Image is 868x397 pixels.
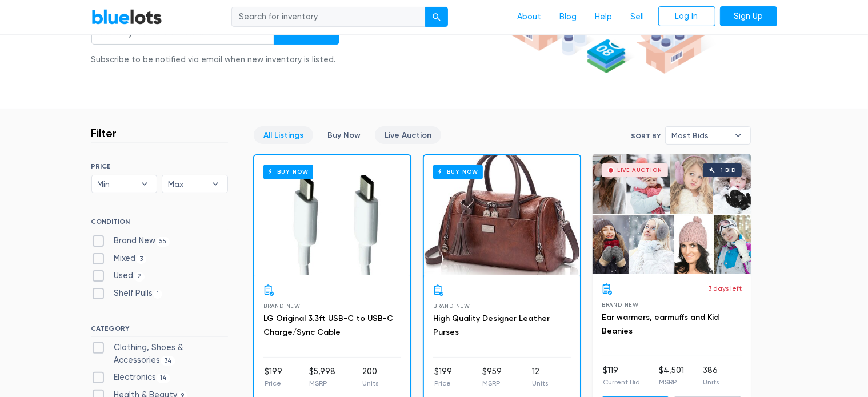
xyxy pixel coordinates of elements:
p: 3 days left [708,283,742,294]
p: Price [265,378,282,388]
h6: Buy Now [433,165,483,179]
div: Subscribe to be notified via email when new inventory is listed. [91,54,339,66]
span: 1 [153,290,163,299]
li: 12 [532,366,548,388]
h6: Buy Now [263,165,313,179]
a: LG Original 3.3ft USB-C to USB-C Charge/Sync Cable [263,314,393,337]
span: Brand New [602,302,639,308]
label: Electronics [91,371,171,384]
span: 14 [157,374,171,383]
li: $4,501 [659,364,684,387]
li: 386 [703,364,719,387]
li: $199 [265,366,282,388]
span: Min [98,175,135,193]
a: Ear warmers, earmuffs and Kid Beanies [602,312,719,336]
li: 200 [362,366,378,388]
b: ▾ [726,127,750,144]
label: Clothing, Shoes & Accessories [91,342,228,366]
label: Shelf Pulls [91,287,163,300]
b: ▾ [203,175,227,193]
div: Live Auction [617,167,662,173]
span: Max [168,175,206,193]
span: 3 [136,255,147,264]
a: About [509,6,551,28]
a: Sign Up [720,6,777,27]
a: Blog [551,6,586,28]
a: All Listings [254,126,313,144]
p: Units [362,378,378,388]
p: Units [532,378,548,388]
li: $119 [603,364,640,387]
span: 2 [134,272,145,282]
p: Price [434,378,452,388]
a: Sell [622,6,654,28]
input: Search for inventory [231,7,426,27]
li: $5,998 [309,366,335,388]
h6: PRICE [91,162,228,170]
span: 55 [156,237,170,246]
span: 34 [161,356,176,366]
span: Brand New [263,303,301,309]
span: Most Bids [671,127,729,144]
label: Brand New [91,235,170,247]
p: MSRP [482,378,502,388]
a: High Quality Designer Leather Purses [433,314,550,337]
label: Mixed [91,252,147,265]
a: Live Auction [375,126,441,144]
a: BlueLots [91,9,162,25]
li: $199 [434,366,452,388]
h6: CATEGORY [91,324,228,337]
div: 1 bid [721,167,736,173]
a: Help [586,6,622,28]
h3: Filter [91,126,117,140]
p: MSRP [309,378,335,388]
b: ▾ [133,175,157,193]
a: Log In [658,6,715,27]
p: Current Bid [603,377,640,387]
a: Buy Now [318,126,370,144]
li: $959 [482,366,502,388]
a: Buy Now [254,155,410,275]
p: MSRP [659,377,684,387]
p: Units [703,377,719,387]
span: Brand New [433,303,470,309]
h6: CONDITION [91,218,228,230]
label: Used [91,270,145,282]
label: Sort By [631,131,661,141]
a: Buy Now [424,155,580,275]
a: Live Auction 1 bid [593,154,751,274]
